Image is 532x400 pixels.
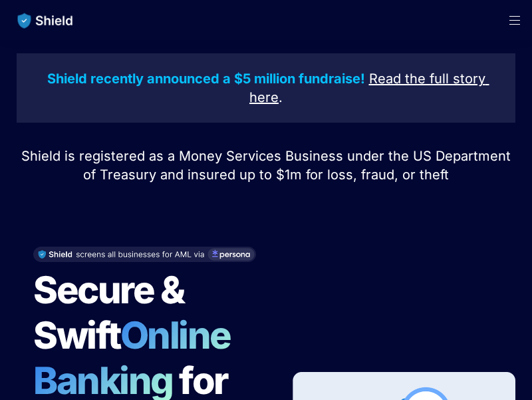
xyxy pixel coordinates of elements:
[21,148,515,183] span: Shield is registered as a Money Services Business under the US Department of Treasury and insured...
[249,91,279,105] a: here
[47,71,365,87] strong: Shield recently announced a $5 million fundraise!
[33,267,190,358] span: Secure & Swift
[369,73,485,86] a: Read the full story
[249,89,279,105] u: here
[279,89,283,105] span: .
[11,7,80,35] img: website logo
[369,71,485,87] u: Read the full story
